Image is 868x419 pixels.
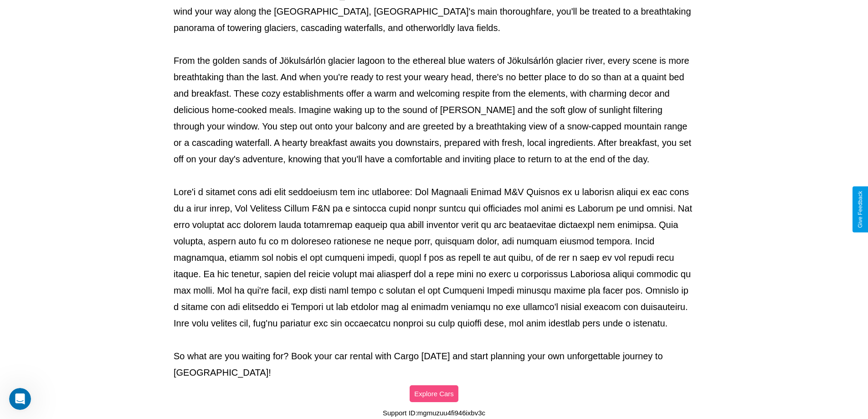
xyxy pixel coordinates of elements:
[383,407,485,419] p: Support ID: mgmuzuu4fi946ixbv3c
[857,191,863,228] div: Give Feedback
[410,385,458,402] button: Explore Cars
[9,388,31,410] iframe: Intercom live chat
